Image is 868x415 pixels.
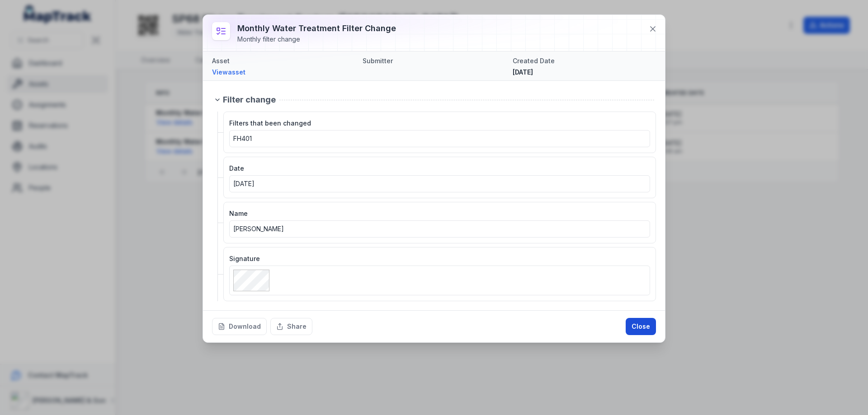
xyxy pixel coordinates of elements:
[223,93,276,106] span: Filter change
[229,255,260,262] span: Signature
[270,318,312,335] button: Share
[212,57,230,65] span: Asset
[229,210,248,217] span: Name
[229,164,244,172] span: Date
[233,180,255,187] time: 7/25/2025, 12:00:00 AM
[237,22,396,35] h3: Monthly Water treatment filter change
[233,225,284,233] span: [PERSON_NAME]
[229,119,311,127] span: Filters that been changed
[237,35,396,44] div: Monthly filter change
[233,180,255,187] span: [DATE]
[513,68,533,76] span: [DATE]
[513,68,533,76] time: 7/28/2025, 2:07:21 PM
[626,318,656,335] button: Close
[212,68,355,77] a: Viewasset
[513,57,555,65] span: Created Date
[212,318,267,335] button: Download
[363,57,393,65] span: Submitter
[233,135,252,142] span: FH401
